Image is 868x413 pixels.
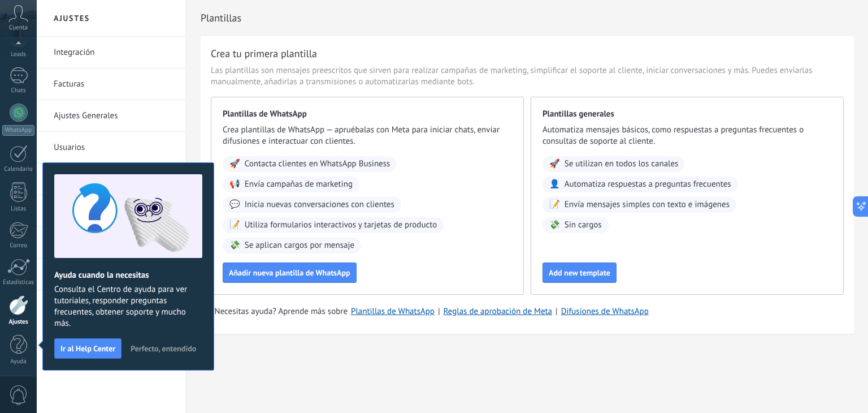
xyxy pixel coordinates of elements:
span: Envía mensajes simples con texto e imágenes [565,199,730,210]
div: Ayuda [2,358,35,365]
span: Sin cargos [565,220,602,231]
a: Reglas de aprobación de Meta [444,306,553,317]
li: Ajustes Generales [37,100,186,132]
button: Ir al Help Center [54,338,121,359]
span: 💬 [229,199,240,210]
span: Envía campañas de marketing [245,179,353,190]
span: Las plantillas son mensajes preescritos que sirven para realizar campañas de marketing, simplific... [211,65,844,88]
div: Estadísticas [2,279,35,286]
div: Ajustes [2,319,35,326]
span: 💸 [229,240,240,251]
span: Se aplican cargos por mensaje [245,240,354,251]
span: Se utilizan en todos los canales [565,158,679,170]
li: Usuarios [37,132,186,164]
a: Ajustes Generales [54,100,175,132]
a: Integración [54,37,175,68]
li: Facturas [37,68,186,100]
a: Difusiones de WhatsApp [561,306,649,317]
h2: Plantillas [201,7,854,29]
div: WhatsApp [2,125,34,136]
span: Inicia nuevas conversaciones con clientes [245,199,394,210]
div: Leads [2,51,35,58]
span: 📝 [229,220,240,231]
span: Add new template [549,269,610,277]
span: Consulta el Centro de ayuda para ver tutoriales, responder preguntas frecuentes, obtener soporte ... [54,284,202,329]
div: Listas [2,205,35,213]
a: Plantillas de WhatsApp [351,306,435,317]
span: 👤 [549,179,560,190]
span: Contacta clientes en WhatsApp Business [245,158,390,170]
span: 🚀 [549,158,560,170]
span: 💸 [549,220,560,231]
span: Añadir nueva plantilla de WhatsApp [229,269,350,277]
span: Ir al Help Center [60,345,115,352]
span: Automatiza respuestas a preguntas frecuentes [565,179,731,190]
span: Utiliza formularios interactivos y tarjetas de producto [245,220,437,231]
span: Cuenta [9,24,28,32]
div: Calendario [2,166,35,173]
button: Añadir nueva plantilla de WhatsApp [223,263,357,283]
span: Plantillas generales [542,109,832,120]
a: Facturas [54,68,175,100]
button: Perfecto, entendido [125,340,201,357]
span: Plantillas de WhatsApp [223,109,512,120]
span: 📢 [229,179,240,190]
span: Perfecto, entendido [131,345,196,352]
h2: Ayuda cuando la necesitas [54,270,202,281]
h3: Crea tu primera plantilla [211,46,317,61]
span: 📝 [549,199,560,210]
span: Crea plantillas de WhatsApp — apruébalas con Meta para iniciar chats, enviar difusiones e interac... [223,124,512,147]
span: ¿Necesitas ayuda? Aprende más sobre [211,306,348,317]
div: | | [211,306,844,317]
a: Usuarios [54,132,175,164]
div: Correo [2,242,35,249]
span: 🚀 [229,158,240,170]
div: Chats [2,87,35,94]
span: Automatiza mensajes básicos, como respuestas a preguntas frecuentes o consultas de soporte al cli... [542,124,832,147]
button: Add new template [542,263,617,283]
li: Integración [37,37,186,68]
